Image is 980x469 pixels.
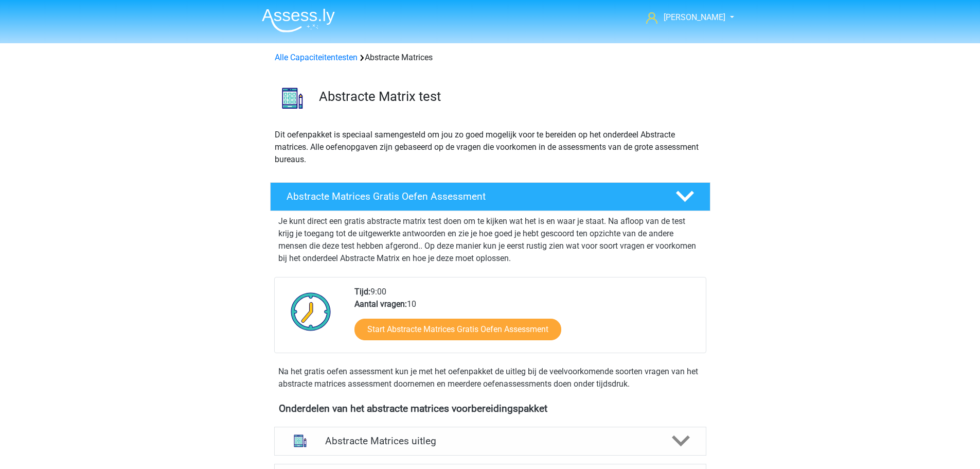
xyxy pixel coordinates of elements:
[271,51,710,64] div: Abstracte Matrices
[275,53,358,62] a: Alle Capaciteitentesten
[319,89,702,105] h3: Abstracte Matrix test
[279,403,702,414] h4: Onderdelen van het abstracte matrices voorbereidingspakket
[354,299,407,309] b: Aantal vragen:
[325,435,655,447] h4: Abstracte Matrices uitleg
[278,215,702,265] p: Je kunt direct een gratis abstracte matrix test doen om te kijken wat het is en waar je staat. Na...
[354,319,561,340] a: Start Abstracte Matrices Gratis Oefen Assessment
[274,366,706,390] div: Na het gratis oefen assessment kun je met het oefenpakket de uitleg bij de veelvoorkomende soorte...
[347,286,705,353] div: 9:00 10
[270,427,710,456] a: uitleg Abstracte Matrices uitleg
[664,12,725,22] span: [PERSON_NAME]
[287,428,313,454] img: abstracte matrices uitleg
[285,286,337,337] img: Klok
[642,11,726,24] a: [PERSON_NAME]
[271,76,314,120] img: abstracte matrices
[287,190,659,202] h4: Abstracte Matrices Gratis Oefen Assessment
[266,182,715,211] a: Abstracte Matrices Gratis Oefen Assessment
[275,129,706,166] p: Dit oefenpakket is speciaal samengesteld om jou zo goed mogelijk voor te bereiden op het onderdee...
[262,8,335,32] img: Assessly
[354,287,370,297] b: Tijd:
